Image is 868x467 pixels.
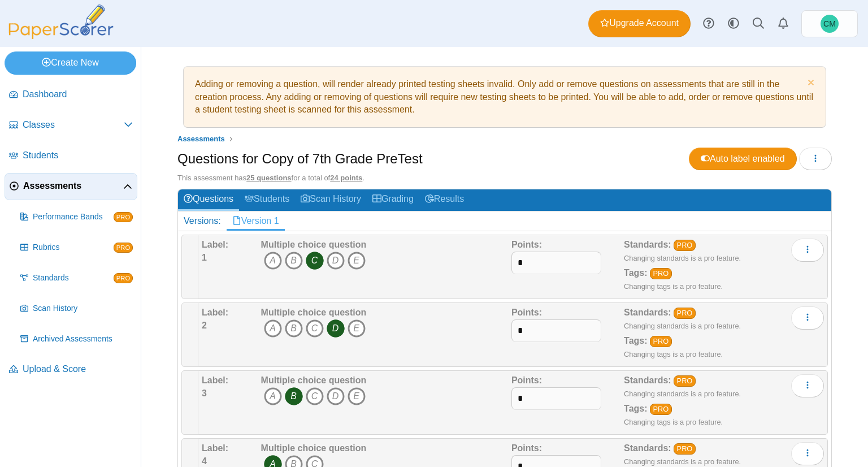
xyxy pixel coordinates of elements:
button: More options [791,374,824,397]
a: PRO [674,443,696,455]
i: C [306,252,324,270]
i: C [306,387,324,405]
span: PRO [114,212,133,222]
span: Dashboard [23,88,133,101]
b: Label: [202,308,228,317]
small: Changing standards is a pro feature. [624,390,741,398]
a: Dismiss notice [805,78,814,90]
b: Points: [511,240,542,249]
span: Auto label enabled [701,154,785,163]
a: Create New [5,51,136,74]
button: More options [791,239,824,261]
span: Cuauhtémoc Martinez [821,15,839,33]
a: Upload & Score [5,356,137,383]
b: Tags: [624,404,647,413]
b: Standards: [624,240,671,249]
b: Label: [202,443,228,453]
i: C [306,319,324,338]
span: PRO [114,243,133,253]
i: A [264,319,282,338]
b: Multiple choice question [261,375,367,385]
b: 1 [202,253,207,262]
span: Classes [23,119,124,131]
a: Cuauhtémoc Martinez [801,10,858,37]
b: 2 [202,321,207,330]
a: Grading [367,189,419,210]
span: Cuauhtémoc Martinez [823,20,836,28]
a: Rubrics PRO [16,234,137,261]
a: Dashboard [5,81,137,109]
b: Points: [511,375,542,385]
b: Standards: [624,375,671,385]
i: E [348,387,366,405]
i: B [285,252,303,270]
b: Label: [202,240,228,249]
a: PRO [674,240,696,251]
i: A [264,387,282,405]
a: Alerts [771,11,796,36]
i: D [327,319,345,338]
span: Upgrade Account [600,17,679,29]
b: Tags: [624,268,647,278]
b: Standards: [624,308,671,317]
button: More options [791,442,824,465]
div: This assessment has for a total of . [177,173,832,183]
b: Points: [511,443,542,453]
b: Tags: [624,336,647,345]
h1: Questions for Copy of 7th Grade PreTest [177,149,423,168]
b: Multiple choice question [261,240,367,249]
a: Version 1 [227,211,285,231]
a: Auto label enabled [689,148,797,170]
div: Adding or removing a question, will render already printed testing sheets invalid. Only add or re... [189,72,820,122]
button: More options [791,306,824,329]
a: Students [5,142,137,170]
i: D [327,252,345,270]
a: Assessments [5,173,137,200]
span: Rubrics [33,242,114,253]
img: PaperScorer [5,5,118,39]
a: Students [239,189,295,210]
i: D [327,387,345,405]
a: Scan History [295,189,367,210]
a: Classes [5,112,137,139]
small: Changing tags is a pro feature. [624,418,723,426]
div: Versions: [178,211,227,231]
a: Assessments [175,132,228,146]
small: Changing standards is a pro feature. [624,457,741,466]
b: Points: [511,308,542,317]
span: Upload & Score [23,363,133,375]
a: PRO [650,336,672,347]
a: PRO [674,308,696,319]
span: Assessments [177,135,225,143]
u: 24 points [330,174,362,182]
small: Changing tags is a pro feature. [624,350,723,358]
b: Label: [202,375,228,385]
i: E [348,319,366,338]
b: 4 [202,456,207,466]
i: E [348,252,366,270]
span: PRO [114,273,133,283]
small: Changing tags is a pro feature. [624,282,723,291]
a: Archived Assessments [16,326,137,353]
a: Standards PRO [16,265,137,292]
small: Changing standards is a pro feature. [624,254,741,262]
i: A [264,252,282,270]
a: PRO [650,268,672,279]
a: Scan History [16,295,137,322]
span: Standards [33,273,114,284]
a: PRO [674,375,696,387]
a: PRO [650,404,672,415]
span: Students [23,149,133,162]
small: Changing standards is a pro feature. [624,322,741,330]
a: Performance Bands PRO [16,204,137,231]
span: Scan History [33,303,133,314]
i: B [285,387,303,405]
i: B [285,319,303,338]
b: 3 [202,388,207,398]
a: Results [419,189,470,210]
span: Archived Assessments [33,334,133,345]
b: Multiple choice question [261,443,367,453]
a: Upgrade Account [588,10,691,37]
span: Performance Bands [33,211,114,223]
b: Standards: [624,443,671,453]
